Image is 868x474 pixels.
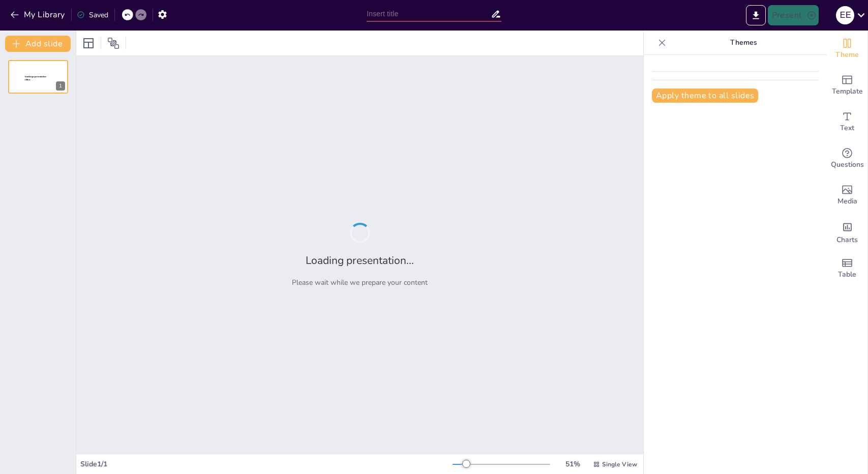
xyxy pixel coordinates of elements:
[831,159,864,170] span: Questions
[827,250,867,287] div: Add a table
[827,140,867,177] div: Get real-time input from your audience
[827,214,867,250] div: Add charts and graphs
[837,196,857,207] span: Media
[80,35,97,51] div: Layout
[602,460,637,468] span: Single View
[836,5,854,25] button: E E
[836,6,854,24] div: E E
[5,36,71,52] button: Add slide
[835,49,859,61] span: Theme
[56,81,65,91] div: 1
[107,37,119,49] span: Position
[8,7,69,23] button: My Library
[77,10,108,20] div: Saved
[560,459,585,469] div: 51 %
[832,86,863,97] span: Template
[836,234,858,246] span: Charts
[838,269,856,280] span: Table
[25,76,46,81] span: Sendsteps presentation editor
[827,104,867,140] div: Add text boxes
[306,253,414,268] h2: Loading presentation...
[746,5,766,25] button: Export to PowerPoint
[80,459,453,469] div: Slide 1 / 1
[827,31,867,67] div: Change the overall theme
[768,5,819,25] button: Present
[840,123,854,134] span: Text
[670,31,817,55] p: Themes
[367,7,491,21] input: Insert title
[8,60,68,94] div: 1
[827,67,867,104] div: Add ready made slides
[292,278,428,287] p: Please wait while we prepare your content
[652,88,758,103] button: Apply theme to all slides
[827,177,867,214] div: Add images, graphics, shapes or video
